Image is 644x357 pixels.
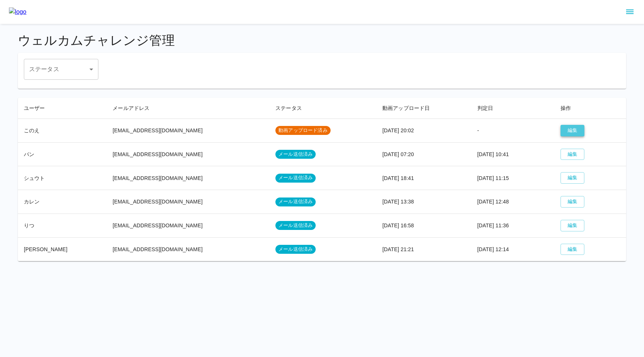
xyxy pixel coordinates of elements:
[275,174,316,181] span: メール送信済み
[275,151,316,158] span: メール送信済み
[9,7,26,16] img: logo
[471,214,555,237] td: [DATE] 11:36
[18,190,107,214] td: カレン
[107,237,269,261] td: [EMAIL_ADDRESS][DOMAIN_NAME]
[269,98,376,119] th: ステータス
[107,214,269,237] td: [EMAIL_ADDRESS][DOMAIN_NAME]
[18,237,107,261] td: [PERSON_NAME]
[18,119,107,142] td: このえ
[624,6,636,18] button: sidemenu
[18,98,107,119] th: ユーザー
[275,246,316,253] span: メール送信済み
[107,98,269,119] th: メールアドレス
[275,222,316,229] span: メール送信済み
[107,190,269,214] td: [EMAIL_ADDRESS][DOMAIN_NAME]
[275,127,331,134] span: 動画アップロード済み
[561,172,584,184] button: 編集
[376,119,471,142] td: [DATE] 20:02
[471,142,555,166] td: [DATE] 10:41
[376,142,471,166] td: [DATE] 07:20
[376,237,471,261] td: [DATE] 21:21
[376,190,471,214] td: [DATE] 13:38
[555,98,626,119] th: 操作
[107,166,269,190] td: [EMAIL_ADDRESS][DOMAIN_NAME]
[18,214,107,237] td: りつ
[376,98,471,119] th: 動画アップロード日
[18,166,107,190] td: シュウト
[561,149,584,160] button: 編集
[471,237,555,261] td: [DATE] 12:14
[561,220,584,231] button: 編集
[376,214,471,237] td: [DATE] 16:58
[561,196,584,208] button: 編集
[18,142,107,166] td: パン
[471,119,555,142] td: -
[18,33,626,48] h4: ウェルカムチャレンジ管理
[471,190,555,214] td: [DATE] 12:48
[107,142,269,166] td: [EMAIL_ADDRESS][DOMAIN_NAME]
[471,98,555,119] th: 判定日
[561,125,584,136] button: 編集
[376,166,471,190] td: [DATE] 18:41
[275,198,316,205] span: メール送信済み
[24,59,98,80] div: ​
[561,244,584,255] button: 編集
[471,166,555,190] td: [DATE] 11:15
[107,119,269,142] td: [EMAIL_ADDRESS][DOMAIN_NAME]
